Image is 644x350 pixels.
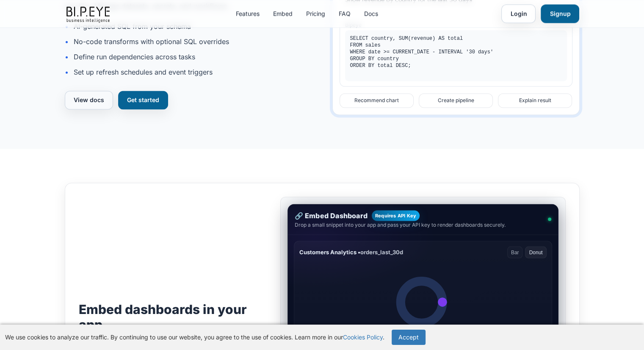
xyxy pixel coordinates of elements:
[65,4,113,23] img: bipeye-logo
[350,36,493,69] code: SELECT country, SUM(revenue) AS total FROM sales WHERE date >= CURRENT_DATE - INTERVAL '30 days' ...
[340,93,414,108] div: Recommend chart
[236,9,260,18] a: Features
[5,333,384,342] p: We use cookies to analyze our traffic. By continuing to use our website, you agree to the use of ...
[65,36,69,47] span: •
[65,36,312,47] li: No-code transforms with optional SQL overrides
[65,67,312,77] li: Set up refresh schedules and event triggers
[79,301,263,332] h2: Embed dashboards in your app
[392,330,426,345] button: Accept
[65,67,69,77] span: •
[343,333,383,341] a: Cookies Policy
[498,93,572,108] div: Explain result
[419,93,493,108] div: Create pipeline
[364,9,378,18] a: Docs
[118,91,168,109] a: Get started
[65,52,312,62] li: Define run dependencies across tasks
[501,4,536,23] a: Login
[339,9,351,18] a: FAQ
[541,4,579,23] a: Signup
[306,9,325,18] a: Pricing
[65,91,113,109] a: View docs
[65,52,69,62] span: •
[273,9,293,18] a: Embed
